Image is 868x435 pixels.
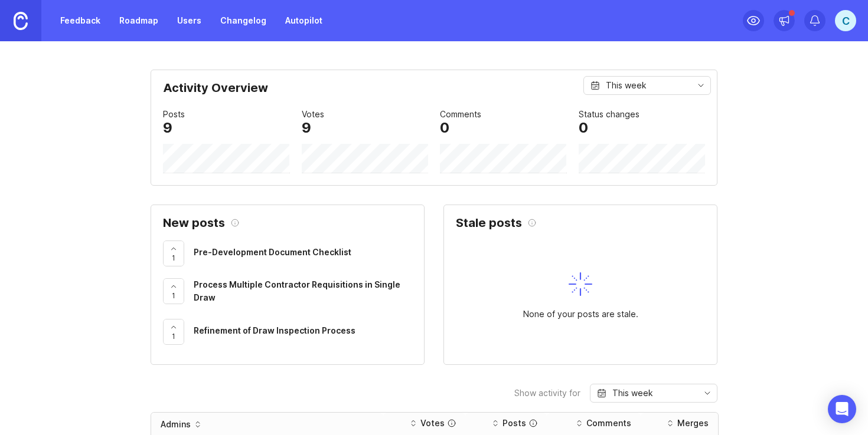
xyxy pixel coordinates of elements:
div: This week [606,79,647,92]
div: Posts [502,417,526,429]
a: Roadmap [112,10,165,31]
div: Activity Overview [163,82,705,103]
a: Pre-Development Document Checklist [194,246,412,262]
div: Merges [677,417,709,429]
div: 9 [302,121,311,135]
a: Process Multiple Contractor Requisitions in Single Draw [194,278,412,307]
div: None of your posts are stale. [523,308,638,321]
h2: New posts [163,217,225,229]
span: 1 [172,253,175,263]
a: Feedback [53,10,107,31]
button: 1 [163,240,184,266]
div: 0 [440,121,449,135]
svg: toggle icon [698,388,717,398]
div: Show activity for [514,389,580,397]
span: Pre-Development Document Checklist [194,247,351,257]
button: C [835,10,856,31]
span: Refinement of Draw Inspection Process [194,325,355,335]
div: Posts [163,108,185,121]
div: Open Intercom Messenger [828,395,856,423]
span: 1 [172,291,175,301]
button: 1 [163,278,184,304]
div: Comments [586,417,631,429]
div: 0 [579,121,588,135]
div: 9 [163,121,172,135]
div: Admins [161,418,191,430]
a: Autopilot [278,10,329,31]
img: svg+xml;base64,PHN2ZyB3aWR0aD0iNDAiIGhlaWdodD0iNDAiIGZpbGw9Im5vbmUiIHhtbG5zPSJodHRwOi8vd3d3LnczLm... [569,272,592,296]
a: Refinement of Draw Inspection Process [194,324,412,340]
img: Canny Home [14,12,28,30]
button: 1 [163,319,184,345]
a: Users [170,10,208,31]
span: 1 [172,331,175,341]
a: Changelog [213,10,273,31]
div: Status changes [579,108,639,121]
h2: Stale posts [456,217,522,229]
div: Votes [302,108,324,121]
span: Process Multiple Contractor Requisitions in Single Draw [194,279,400,302]
svg: toggle icon [691,81,710,90]
div: This week [612,387,653,400]
div: Comments [440,108,481,121]
div: Votes [420,417,445,429]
